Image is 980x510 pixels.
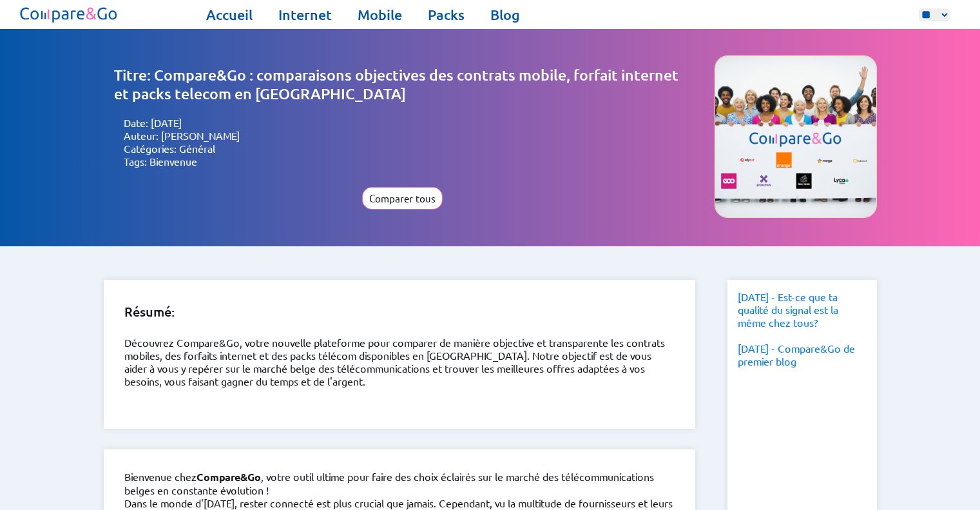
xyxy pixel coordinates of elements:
img: Logo of Compare&Go [17,3,121,26]
a: Mobile [358,6,402,24]
a: Blog [490,6,520,24]
div: Découvrez Compare&Go, votre nouvelle plateforme pour comparer de manière objective et transparent... [104,280,695,429]
li: Auteur: [PERSON_NAME] [124,129,691,142]
a: [DATE] - Compare&Go de premier blog [738,342,855,368]
h1: Titre: Compare&Go : comparaisons objectives des contrats mobile, forfait internet et packs teleco... [114,66,691,103]
li: Tags: Bienvenue [124,155,691,168]
strong: Compare&Go [197,470,261,484]
a: Packs [428,6,465,24]
h3: Résumé: [124,303,675,320]
a: Internet [278,6,332,24]
button: Comparer tous [362,187,443,210]
a: [DATE] - Est-ce que ta qualité du signal est la même chez tous? [738,290,838,329]
p: Bienvenue chez , votre outil ultime pour faire des choix éclairés sur le marché des télécommunica... [124,470,675,496]
a: Accueil [206,6,253,24]
li: Date: [DATE] [124,116,691,129]
li: Catégories: Général [124,142,691,155]
a: Comparer tous [362,181,443,210]
img: Image representing the company [715,55,877,218]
